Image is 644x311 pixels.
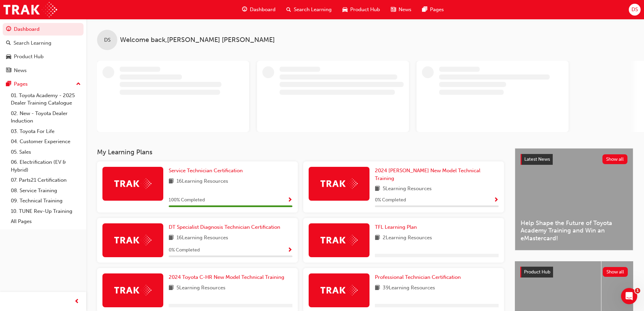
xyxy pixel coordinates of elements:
div: Search Learning [14,39,51,47]
span: Dashboard [250,6,276,14]
span: 5 Learning Resources [176,284,225,292]
span: book-icon [169,284,174,292]
iframe: Intercom live chat [621,288,637,304]
span: 2024 Toyota C-HR New Model Technical Training [169,274,284,280]
img: Trak [114,235,151,245]
span: Show Progress [494,197,499,203]
span: Product Hub [350,6,380,14]
img: Trak [3,2,57,17]
span: 100 % Completed [169,196,205,204]
span: Welcome back , [PERSON_NAME] [PERSON_NAME] [120,36,275,44]
a: pages-iconPages [417,3,449,17]
a: car-iconProduct Hub [337,3,385,17]
a: Product HubShow all [520,267,628,277]
span: search-icon [6,40,11,46]
a: All Pages [8,216,84,227]
a: 06. Electrification (EV & Hybrid) [8,157,84,175]
img: Trak [320,235,358,245]
span: book-icon [169,234,174,242]
span: 2 Learning Resources [383,234,432,242]
a: 10. TUNE Rev-Up Training [8,206,84,217]
button: DS [629,4,641,16]
a: Search Learning [3,37,84,49]
a: Product Hub [3,50,84,63]
a: 2024 Toyota C-HR New Model Technical Training [169,273,287,281]
a: TFL Learning Plan [375,223,420,231]
a: News [3,64,84,77]
span: 16 Learning Resources [176,234,228,242]
a: 04. Customer Experience [8,136,84,147]
a: Service Technician Certification [169,167,245,175]
span: news-icon [6,68,11,74]
img: Trak [320,285,358,295]
a: 05. Sales [8,147,84,157]
span: TFL Learning Plan [375,224,417,230]
span: 0 % Completed [375,196,406,204]
a: 2024 [PERSON_NAME] New Model Technical Training [375,167,499,182]
span: book-icon [169,177,174,186]
span: car-icon [6,54,11,60]
span: DT Specialist Diagnosis Technician Certification [169,224,280,230]
span: 2024 [PERSON_NAME] New Model Technical Training [375,168,480,181]
span: up-icon [76,80,81,89]
a: Dashboard [3,23,84,36]
a: 08. Service Training [8,185,84,196]
div: Pages [14,80,28,88]
span: DS [631,6,638,14]
a: 02. New - Toyota Dealer Induction [8,108,84,126]
span: car-icon [342,5,348,14]
span: Product Hub [524,269,550,275]
span: Search Learning [294,6,332,14]
span: book-icon [375,234,380,242]
span: Show Progress [287,247,292,253]
div: Product Hub [14,53,44,61]
div: News [14,67,27,74]
a: DT Specialist Diagnosis Technician Certification [169,223,283,231]
a: guage-iconDashboard [237,3,281,17]
span: prev-icon [74,297,79,306]
span: 0 % Completed [169,246,200,254]
span: pages-icon [422,5,427,14]
a: 03. Toyota For Life [8,126,84,137]
a: 07. Parts21 Certification [8,175,84,185]
h3: My Learning Plans [97,148,504,156]
span: guage-icon [6,26,11,32]
button: Show all [603,267,628,277]
span: book-icon [375,284,380,292]
span: Show Progress [287,197,292,203]
img: Trak [114,285,151,295]
span: Latest News [524,156,550,162]
span: news-icon [391,5,396,14]
img: Trak [114,178,151,189]
span: book-icon [375,185,380,193]
a: search-iconSearch Learning [281,3,337,17]
a: 09. Technical Training [8,196,84,206]
a: 01. Toyota Academy - 2025 Dealer Training Catalogue [8,90,84,108]
button: Show Progress [494,196,499,204]
span: search-icon [286,5,291,14]
a: Latest NewsShow all [521,154,627,165]
span: guage-icon [242,5,247,14]
span: Help Shape the Future of Toyota Academy Training and Win an eMastercard! [521,219,627,242]
span: Professional Technician Certification [375,274,461,280]
span: News [399,6,411,14]
span: DS [104,36,111,44]
span: pages-icon [6,81,11,87]
span: 16 Learning Resources [176,177,228,186]
button: Show Progress [287,196,292,204]
span: Pages [430,6,444,14]
span: 5 Learning Resources [383,185,432,193]
span: 39 Learning Resources [383,284,435,292]
button: Show Progress [287,246,292,254]
span: Service Technician Certification [169,168,243,174]
a: Latest NewsShow allHelp Shape the Future of Toyota Academy Training and Win an eMastercard! [515,148,633,250]
span: 1 [635,288,640,293]
a: news-iconNews [385,3,417,17]
img: Trak [320,178,358,189]
button: Show all [602,154,628,164]
button: Pages [3,78,84,90]
button: DashboardSearch LearningProduct HubNews [3,22,84,78]
a: Professional Technician Certification [375,273,463,281]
